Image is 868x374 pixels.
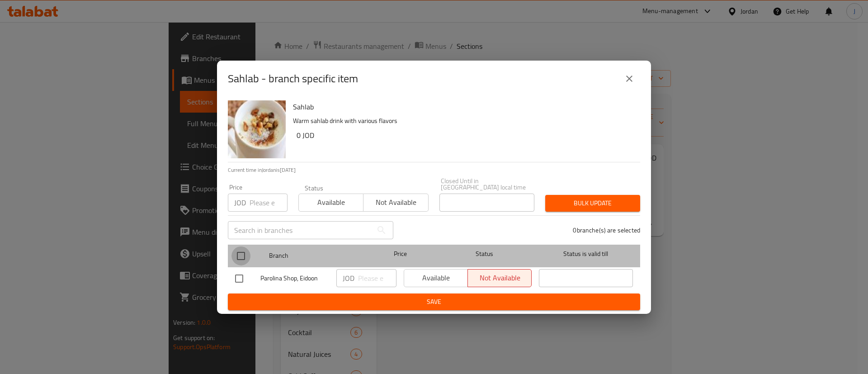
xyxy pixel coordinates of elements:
span: Bulk update [552,198,633,209]
span: Save [235,296,633,308]
span: Available [302,196,360,209]
button: Available [298,194,363,212]
h6: 0 JOD [297,129,633,142]
p: JOD [343,273,354,284]
input: Search in branches [228,221,373,239]
p: Current time in Jordan is [DATE] [228,166,640,174]
input: Please enter price [358,269,396,287]
span: Status is valid till [539,248,633,260]
span: Parolina Shop, Eidoon [260,273,329,284]
h6: Sahlab [293,100,633,113]
button: close [618,68,640,90]
p: JOD [234,197,246,208]
img: Sahlab [228,100,286,158]
h2: Sahlab - branch specific item [228,71,358,86]
span: Status [438,248,532,260]
input: Please enter price [250,194,288,212]
span: Price [370,248,430,260]
span: Branch [269,250,363,261]
p: 0 branche(s) are selected [573,226,640,235]
button: Not available [363,194,428,212]
button: Bulk update [545,195,640,212]
p: Warm sahlab drink with various flavors [293,115,633,127]
button: Save [228,294,640,310]
span: Not available [367,196,425,209]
